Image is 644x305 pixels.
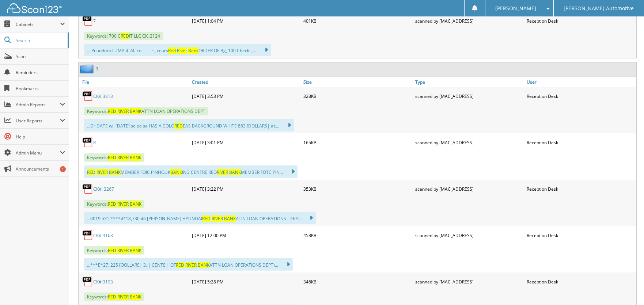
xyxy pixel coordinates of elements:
[185,262,197,268] span: RIVER
[93,232,113,239] a: CK# 4163
[198,262,209,268] span: BANK
[108,247,116,253] span: RED
[130,247,141,253] span: BANK
[93,93,113,99] a: CK# 3813
[130,155,141,161] span: BANK
[16,69,65,76] span: Reminders
[117,155,129,161] span: RIVER
[190,77,302,87] a: Created
[302,14,413,28] div: 401KB
[84,107,208,115] span: Keywords: ATTN LOAN OPERATIONS DEPT
[117,201,129,207] span: RIVER
[108,294,116,300] span: RED
[84,212,316,224] div: ...0019 531 ****4*18,730.46 [PERSON_NAME] HYUNDAI ATIN LOAN OPERATIONS : DEP...
[525,77,636,87] a: User
[84,32,163,40] span: Keywords: 700 C IT LLC CK. 2124
[95,66,98,72] a: R
[495,6,536,11] span: [PERSON_NAME]
[130,201,141,207] span: BANK
[302,182,413,196] div: 353KB
[82,276,93,287] img: PDF.png
[190,135,302,150] div: [DATE] 3:01 PM
[108,201,116,207] span: RED
[525,274,636,289] div: Reception Desk
[108,108,116,114] span: RED
[84,165,298,178] div: MEMBER FOIC PINHOUK ING CENTRE REO MEMBER FOTC PIN...
[190,14,302,28] div: [DATE] 1:04 PM
[224,216,236,222] span: BANK
[84,200,144,208] span: Keywords:
[302,77,413,87] a: Size
[174,123,183,129] span: RED
[302,89,413,103] div: 328KB
[80,64,95,73] img: folder2.png
[413,182,525,196] div: scanned by [MAC_ADDRESS]
[190,182,302,196] div: [DATE] 3:22 PM
[190,89,302,103] div: [DATE] 3:53 PM
[16,21,60,27] span: Cabinets
[130,294,141,300] span: BANK
[93,279,113,285] a: CK#:3193
[217,169,228,175] span: RIVER
[109,169,121,175] span: BANK
[413,228,525,243] div: scanned by [MAC_ADDRESS]
[16,37,64,43] span: Search
[93,18,96,24] a: 7
[302,228,413,243] div: 458KB
[16,102,60,108] span: Admin Reports
[16,53,65,60] span: Scan
[525,228,636,243] div: Reception Desk
[16,118,60,124] span: User Reports
[564,6,634,11] span: [PERSON_NAME] Automotive
[84,258,293,271] div: ...***E*27, 225 [OOLLARS| 3. | CENTS | OF ATTN LOAN OPERATIONS DEPT)...
[229,169,241,175] span: BANK
[84,293,144,301] span: Keywords:
[413,14,525,28] div: scanned by [MAC_ADDRESS]
[84,119,294,131] div: ...Dr DATE wil [DATE] se ee sa HAS A COLO EAS BACKGROUND WHITE 863 [DOLLARS| ae...
[93,140,96,146] a: R
[96,169,108,175] span: RIVER
[108,155,116,161] span: RED
[121,33,129,39] span: RED
[525,14,636,28] div: Reception Desk
[82,91,93,102] img: PDF.png
[607,270,644,305] iframe: Chat Widget
[168,47,176,54] span: Red
[212,216,223,222] span: RIVER
[82,230,93,241] img: PDF.png
[16,166,65,172] span: Announcements
[413,89,525,103] div: scanned by [MAC_ADDRESS]
[176,262,184,268] span: RED
[16,85,65,92] span: Bookmarks
[117,247,129,253] span: RIVER
[82,137,93,148] img: PDF.png
[190,274,302,289] div: [DATE] 5:28 PM
[413,274,525,289] div: scanned by [MAC_ADDRESS]
[82,183,93,194] img: PDF.png
[130,108,141,114] span: BANK
[525,135,636,150] div: Reception Desk
[525,89,636,103] div: Reception Desk
[117,294,129,300] span: RIVER
[87,169,95,175] span: RED
[188,47,198,54] span: Bank
[84,44,271,56] div: ... Puundnra LUMA 4 24lico ——~_ cours ORDER OF Bg, 100 Checit , ...
[82,15,93,26] img: PDF.png
[170,169,182,175] span: BANK
[177,47,187,54] span: River
[79,77,190,87] a: File
[525,182,636,196] div: Reception Desk
[302,274,413,289] div: 346KB
[302,135,413,150] div: 165KB
[117,108,129,114] span: RIVER
[413,77,525,87] a: Type
[16,150,60,156] span: Admin Menu
[202,216,211,222] span: RED
[413,135,525,150] div: scanned by [MAC_ADDRESS]
[16,134,65,140] span: Help
[84,246,144,255] span: Keywords:
[84,153,144,162] span: Keywords:
[60,166,66,172] div: 1
[93,186,114,192] a: CK#: 3267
